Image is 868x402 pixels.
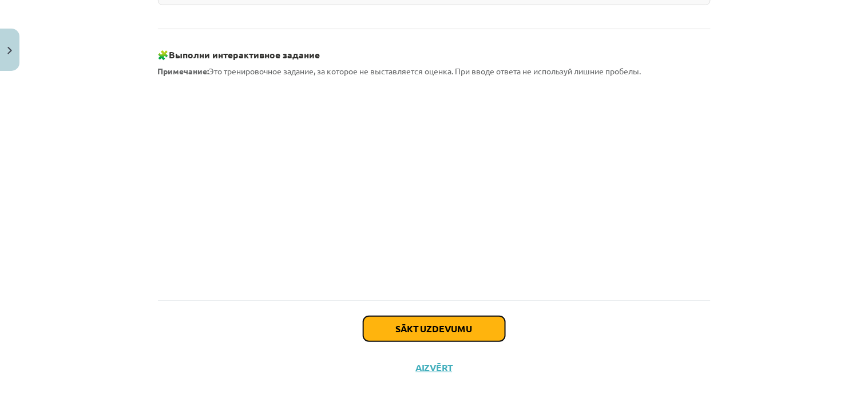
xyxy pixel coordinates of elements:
[7,47,12,54] img: icon-close-lesson-0947bae3869378f0d4975bcd49f059093ad1ed9edebbc8119c70593378902aed.svg
[413,362,456,373] button: Aizvērt
[158,41,711,62] h3: 🧩
[158,84,711,280] iframe: Тема 1.
[363,316,505,341] button: Sākt uzdevumu
[158,66,641,76] span: Это тренировочное задание, за которое не выставляется оценка. При вводе ответа не используй лишни...
[158,66,209,76] strong: Примечание:
[169,49,320,61] strong: Выполни интерактивное задание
